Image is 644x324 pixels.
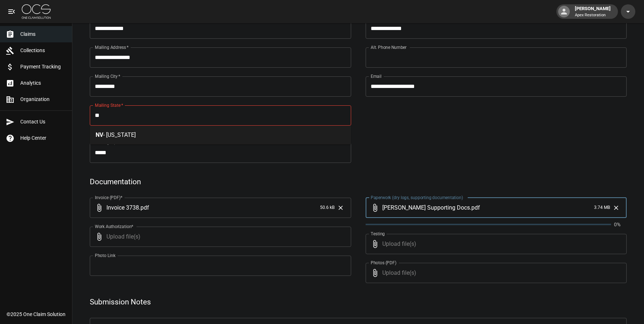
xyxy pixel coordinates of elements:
[95,223,134,230] label: Work Authorization*
[320,204,334,211] span: 50.6 kB
[95,139,119,146] label: Mailing Zip
[335,202,346,213] button: Clear
[382,234,607,254] span: Upload file(s)
[614,221,627,228] p: 0%
[139,203,149,212] span: . pdf
[371,260,396,266] label: Photos (PDF)
[22,4,51,19] img: ocs-logo-white-transparent.png
[20,96,66,103] span: Organization
[95,73,121,79] label: Mailing City
[95,102,123,108] label: Mailing State
[96,131,103,138] span: NV
[20,63,66,71] span: Payment Tracking
[371,73,382,79] label: Email
[611,202,622,213] button: Clear
[20,134,66,142] span: Help Center
[106,203,139,212] span: Invoice 3738
[382,203,470,212] span: [PERSON_NAME] Supporting Docs
[4,4,19,19] button: open drawer
[594,204,610,211] span: 3.74 MB
[20,30,66,38] span: Claims
[371,194,463,201] label: Paperwork (dry logs, supporting documentation)
[95,194,123,201] label: Invoice (PDF)*
[572,5,614,18] div: [PERSON_NAME]
[95,252,115,258] label: Photo Link
[20,47,66,54] span: Collections
[371,231,385,237] label: Testing
[470,203,480,212] span: . pdf
[371,44,407,50] label: Alt. Phone Number
[103,131,136,138] span: - [US_STATE]
[95,44,129,50] label: Mailing Address
[20,118,66,126] span: Contact Us
[7,311,66,318] div: © 2025 One Claim Solution
[106,227,332,247] span: Upload file(s)
[20,79,66,87] span: Analytics
[382,263,607,283] span: Upload file(s)
[575,12,611,18] p: Apex Restoration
